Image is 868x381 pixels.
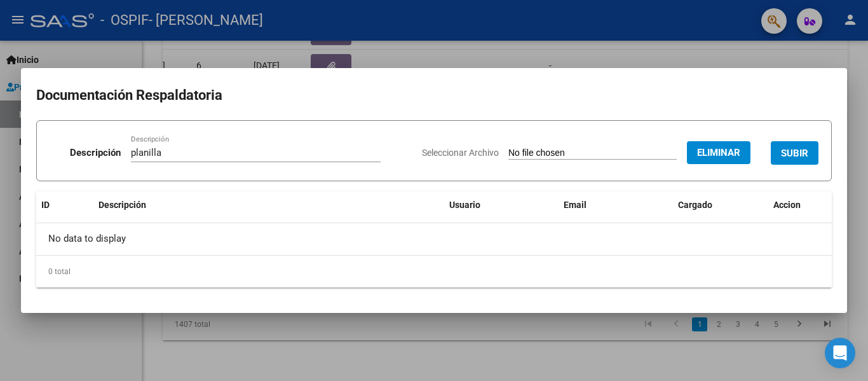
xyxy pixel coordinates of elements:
div: Open Intercom Messenger [825,338,855,368]
p: Descripción [70,146,121,160]
datatable-header-cell: ID [36,191,93,219]
datatable-header-cell: Cargado [673,191,768,219]
button: SUBIR [771,141,818,165]
datatable-header-cell: Descripción [93,191,444,219]
span: Descripción [98,200,146,210]
span: Accion [773,200,801,210]
div: No data to display [36,223,832,255]
span: Seleccionar Archivo [422,148,499,158]
datatable-header-cell: Accion [768,191,832,219]
span: Usuario [449,200,480,210]
datatable-header-cell: Email [559,191,673,219]
span: Cargado [678,200,712,210]
button: Eliminar [687,141,750,164]
h2: Documentación Respaldatoria [36,83,832,107]
datatable-header-cell: Usuario [444,191,559,219]
div: 0 total [36,256,832,287]
span: SUBIR [781,148,808,159]
span: ID [41,200,50,210]
span: Eliminar [697,147,740,158]
span: Email [564,200,587,210]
